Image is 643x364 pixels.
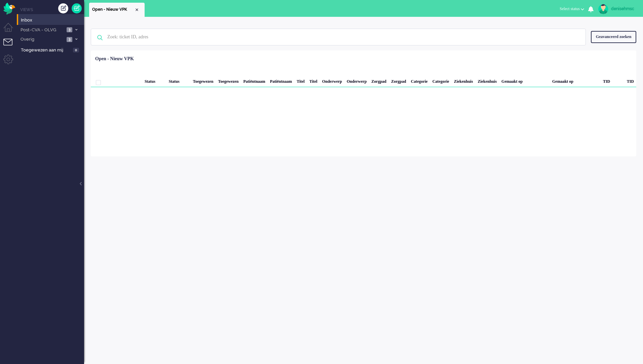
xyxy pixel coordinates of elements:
span: Post-CVA - OLVG [20,27,65,33]
button: Select status [556,4,588,14]
div: Patiëntnaam [268,74,294,87]
span: Inbox [21,17,84,24]
div: Gemaakt op [499,74,550,87]
div: Zorgpad [389,74,409,87]
div: Ziekenhuis [475,74,499,87]
div: Titel [307,74,320,87]
div: TID [601,74,625,87]
div: Toegewezen [191,74,216,87]
span: Open - Nieuw VPK [92,7,134,12]
div: Geavanceerd zoeken [591,31,636,43]
div: Titel [294,74,307,87]
div: Zorgpad [369,74,389,87]
div: Creëer ticket [58,3,68,13]
div: Close tab [134,7,140,12]
li: Dashboard menu [3,23,18,38]
li: Tickets menu [3,39,18,54]
span: 3 [67,27,72,32]
li: Select status [556,2,588,17]
img: flow_omnibird.svg [3,3,15,14]
img: avatar [598,4,608,14]
div: Gemaakt op [550,74,601,87]
img: ic-search-icon.svg [91,29,109,46]
div: Status [142,74,166,87]
span: 3 [67,37,72,42]
a: Toegewezen aan mij 0 [20,46,84,53]
a: Quick Ticket [72,3,82,13]
div: Ziekenhuis [452,74,476,87]
a: Omnidesk [3,4,15,9]
div: Categorie [409,74,430,87]
li: Admin menu [3,54,18,70]
span: Overig [20,36,65,43]
div: Onderwerp [320,74,344,87]
div: denisehmsc [611,5,636,12]
div: Open - Nieuw VPK [95,56,134,62]
input: Zoek: ticket ID, adres [102,29,576,45]
div: Onderwerp [344,74,369,87]
div: TID [625,74,636,87]
span: Toegewezen aan mij [21,47,71,53]
div: Status [166,74,191,87]
li: View [89,3,145,17]
span: 0 [73,48,79,53]
span: Select status [560,6,580,11]
a: denisehmsc [597,4,636,14]
a: Inbox [20,16,84,24]
li: Views [20,7,84,12]
div: Patiëntnaam [241,74,267,87]
div: Categorie [430,74,452,87]
div: Toegewezen [216,74,241,87]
